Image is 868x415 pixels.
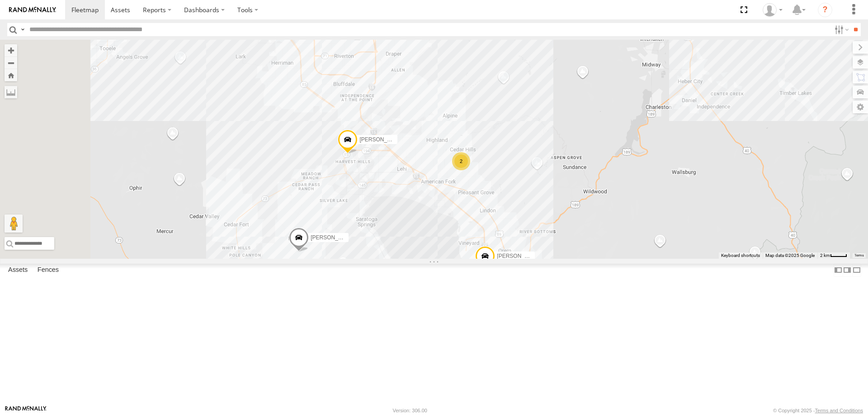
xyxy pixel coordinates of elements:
[815,408,863,413] a: Terms and Conditions
[817,252,850,259] button: Map Scale: 2 km per 34 pixels
[721,252,760,259] button: Keyboard shortcuts
[818,3,832,17] i: ?
[5,44,17,56] button: Zoom in
[5,69,17,81] button: Zoom Home
[19,23,26,36] label: Search Query
[773,408,863,413] div: © Copyright 2025 -
[393,408,427,413] div: Version: 306.00
[854,254,864,257] a: Terms (opens in new tab)
[765,253,815,258] span: Map data ©2025 Google
[497,253,571,259] span: [PERSON_NAME] -2017 F150
[33,264,63,276] label: Fences
[5,86,17,98] label: Measure
[852,264,861,277] label: Hide Summary Table
[359,136,433,143] span: [PERSON_NAME] -2023 F150
[820,253,830,258] span: 2 km
[843,264,852,277] label: Dock Summary Table to the Right
[5,56,17,69] button: Zoom out
[311,234,395,241] span: [PERSON_NAME] 2020 F350 GT2
[5,214,23,233] button: Drag Pegman onto the map to open Street View
[831,23,850,36] label: Search Filter Options
[9,7,56,13] img: rand-logo.svg
[759,3,786,17] div: Allen Bauer
[5,406,47,415] a: Visit our Website
[834,264,843,277] label: Dock Summary Table to the Left
[4,264,32,276] label: Assets
[853,101,868,113] label: Map Settings
[452,152,470,170] div: 2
